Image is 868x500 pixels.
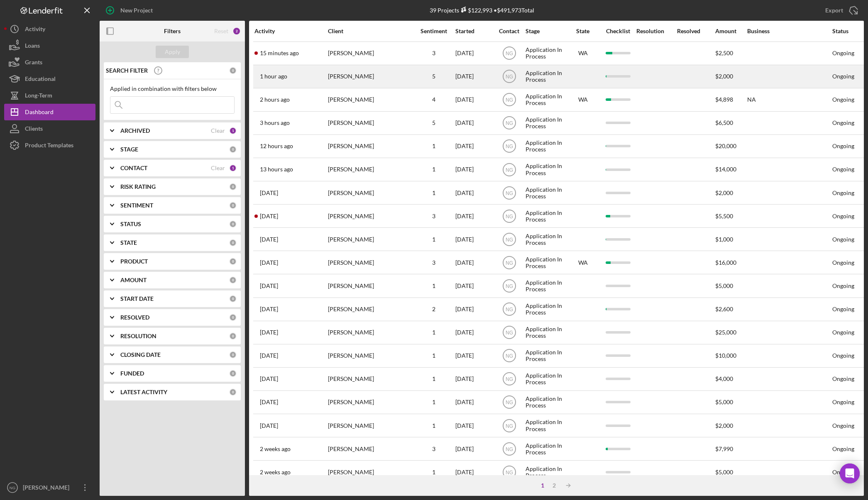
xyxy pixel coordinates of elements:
[328,391,411,413] div: [PERSON_NAME]
[566,50,599,56] div: WA
[526,182,565,204] div: Application In Process
[715,398,733,405] span: $5,000
[260,143,293,149] time: 2025-09-29 10:52
[455,228,493,250] div: [DATE]
[832,73,854,80] div: Ongoing
[260,120,290,126] time: 2025-09-29 20:06
[229,332,237,340] div: 0
[4,479,95,496] button: NG[PERSON_NAME]
[715,259,736,266] span: $16,000
[526,135,565,157] div: Application In Process
[566,259,599,266] div: WA
[566,28,599,34] div: State
[455,89,493,111] div: [DATE]
[506,74,513,80] text: NG
[328,438,411,460] div: [PERSON_NAME]
[526,205,565,227] div: Application In Process
[229,127,237,134] div: 1
[526,345,565,367] div: Application In Process
[506,283,513,289] text: NG
[413,50,455,56] div: 3
[832,236,854,243] div: Ongoing
[260,329,278,336] time: 2025-09-24 03:59
[832,376,854,382] div: Ongoing
[832,259,854,266] div: Ongoing
[413,352,455,359] div: 1
[120,370,144,377] b: FUNDED
[229,258,237,265] div: 0
[506,213,513,219] text: NG
[25,87,52,106] div: Long-Term
[21,479,75,498] div: [PERSON_NAME]
[260,190,278,196] time: 2025-09-27 22:36
[229,276,237,284] div: 0
[229,67,237,74] div: 0
[506,237,513,242] text: NG
[506,307,513,312] text: NG
[455,438,493,460] div: [DATE]
[328,89,411,111] div: [PERSON_NAME]
[715,96,733,103] span: $4,898
[4,120,95,137] a: Clients
[526,438,565,460] div: Application In Process
[4,37,95,54] button: Loans
[526,66,565,88] div: Application In Process
[455,28,493,34] div: Started
[328,461,411,483] div: [PERSON_NAME]
[413,143,455,149] div: 1
[413,376,455,382] div: 1
[156,46,189,58] button: Apply
[211,165,225,171] div: Clear
[715,352,736,359] span: $10,000
[430,7,534,14] div: 39 Projects • $491,973 Total
[260,376,278,382] time: 2025-09-22 22:23
[506,97,513,103] text: NG
[506,400,513,405] text: NG
[455,368,493,390] div: [DATE]
[455,182,493,204] div: [DATE]
[566,96,599,103] div: WA
[106,67,148,74] b: SEARCH FILTER
[211,127,225,134] div: Clear
[455,345,493,367] div: [DATE]
[537,482,548,489] div: 1
[120,389,167,395] b: LATEST ACTIVITY
[120,127,150,134] b: ARCHIVED
[120,333,156,339] b: RESOLUTION
[715,329,736,336] span: $25,000
[120,221,141,227] b: STATUS
[413,306,455,312] div: 2
[506,190,513,196] text: NG
[4,87,95,104] a: Long-Term
[328,322,411,344] div: [PERSON_NAME]
[526,322,565,344] div: Application In Process
[120,202,153,209] b: SENTIMENT
[120,351,161,358] b: CLOSING DATE
[214,28,228,34] div: Reset
[120,258,148,265] b: PRODUCT
[832,166,854,173] div: Ongoing
[715,212,733,220] span: $5,500
[164,28,181,34] b: Filters
[526,42,565,64] div: Application In Process
[526,461,565,483] div: Application In Process
[260,352,278,359] time: 2025-09-23 22:33
[328,205,411,227] div: [PERSON_NAME]
[455,135,493,157] div: [DATE]
[260,213,278,220] time: 2025-09-27 02:18
[715,422,733,429] span: $2,000
[413,446,455,452] div: 3
[4,71,95,87] button: Educational
[526,228,565,250] div: Application In Process
[260,469,291,476] time: 2025-09-18 16:49
[4,137,95,154] button: Product Templates
[120,2,153,19] div: New Project
[506,120,513,126] text: NG
[25,54,42,73] div: Grants
[328,159,411,180] div: [PERSON_NAME]
[715,73,733,80] span: $2,000
[260,283,278,289] time: 2025-09-25 13:44
[25,137,73,156] div: Product Templates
